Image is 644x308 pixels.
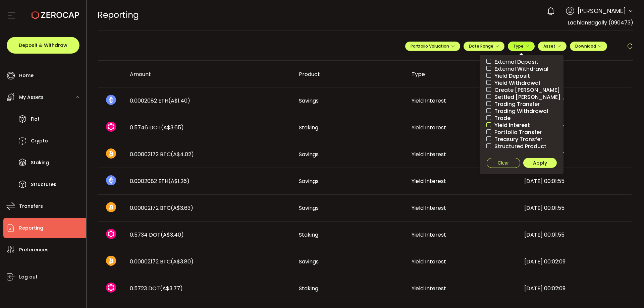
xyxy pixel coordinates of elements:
span: Asset [543,43,555,49]
span: Preferences [19,245,49,255]
button: Download [570,42,607,51]
div: [DATE] 00:01:55 [519,177,632,185]
span: Yield Interest [412,204,446,212]
span: Trading Transfer [491,101,540,107]
span: Yield Interest [412,258,446,265]
span: Date Range [469,43,499,49]
img: btc_portfolio.svg [106,148,116,159]
span: Structured Product [491,143,546,149]
span: Yield Interest [412,285,446,292]
span: Savings [299,97,319,105]
span: Yield Interest [491,122,530,128]
span: 0.5746 DOT [130,124,184,131]
span: (A$3.40) [161,231,184,239]
span: Yield Withdrawal [491,80,540,86]
span: Portfolio Transfer [491,129,542,135]
span: Trading Withdrawal [491,108,548,114]
span: 0.00002172 BTC [130,258,194,265]
button: Portfolio Valuation [405,42,460,51]
span: Yield Interest [412,231,446,239]
span: LachlanBagally (090473) [568,19,633,26]
span: Home [19,71,34,80]
span: (A$3.65) [161,124,184,131]
span: External Withdrawal [491,66,548,72]
div: [DATE] 00:01:37 [519,97,632,105]
span: Yield Interest [412,150,446,158]
button: Deposit & Withdraw [7,37,79,54]
span: Savings [299,177,319,185]
button: Clear [487,158,520,168]
span: (A$3.63) [171,204,193,212]
span: Deposit & Withdraw [19,43,67,48]
img: dot_portfolio.svg [106,283,116,293]
span: Apply [533,160,547,166]
iframe: Chat Widget [566,236,644,308]
div: [DATE] 00:01:37 [519,150,632,158]
span: Yield Deposit [491,73,530,79]
button: Date Range [464,42,504,51]
span: Staking [31,158,49,168]
img: btc_portfolio.svg [106,202,116,212]
div: Amount [124,70,293,78]
span: Create [PERSON_NAME] [491,87,560,93]
span: Transfers [19,201,43,211]
img: eth_portfolio.svg [106,175,116,185]
div: [DATE] 00:02:09 [519,258,632,265]
span: (A$1.40) [168,97,190,105]
img: btc_portfolio.svg [106,256,116,266]
span: External Deposit [491,59,538,65]
img: dot_portfolio.svg [106,229,116,239]
div: Type [406,70,519,78]
span: Yield Interest [412,97,446,105]
button: Apply [523,158,557,168]
span: Savings [299,150,319,158]
span: Settled [PERSON_NAME] [491,94,560,100]
div: Product [293,70,406,78]
span: Savings [299,258,319,265]
div: [DATE] 00:01:37 [519,124,632,131]
span: 0.0002082 ETH [130,97,190,105]
span: Portfolio Valuation [411,43,455,49]
div: [DATE] 00:01:55 [519,204,632,212]
span: Yield Interest [412,124,446,131]
span: Log out [19,272,38,282]
span: (A$1.26) [168,177,190,185]
span: Type [513,43,529,49]
span: Staking [299,285,318,292]
span: Download [575,43,602,49]
span: (A$3.77) [160,285,183,292]
img: dot_portfolio.svg [106,122,116,132]
span: Crypto [31,136,48,146]
button: Type [508,42,535,51]
div: [DATE] 00:01:55 [519,231,632,239]
span: Reporting [19,223,43,233]
span: 0.00002172 BTC [130,150,194,158]
img: eth_portfolio.svg [106,95,116,105]
span: Treasury Transfer [491,136,542,142]
div: Created At [519,68,632,80]
span: 0.0002082 ETH [130,177,190,185]
span: (A$3.80) [171,258,194,265]
span: 0.5723 DOT [130,285,183,292]
button: Asset [538,42,567,51]
span: Staking [299,124,318,131]
span: Staking [299,231,318,239]
span: Reporting [98,9,139,21]
div: [DATE] 00:02:09 [519,285,632,292]
span: 0.00002172 BTC [130,204,193,212]
span: Fiat [31,114,40,124]
span: Trade [491,115,511,121]
span: Yield Interest [412,177,446,185]
span: Savings [299,204,319,212]
span: [PERSON_NAME] [578,6,626,15]
span: My Assets [19,93,44,102]
span: (A$4.02) [171,150,194,158]
span: Structures [31,180,56,189]
span: 0.5734 DOT [130,231,184,239]
span: Clear [498,160,509,166]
